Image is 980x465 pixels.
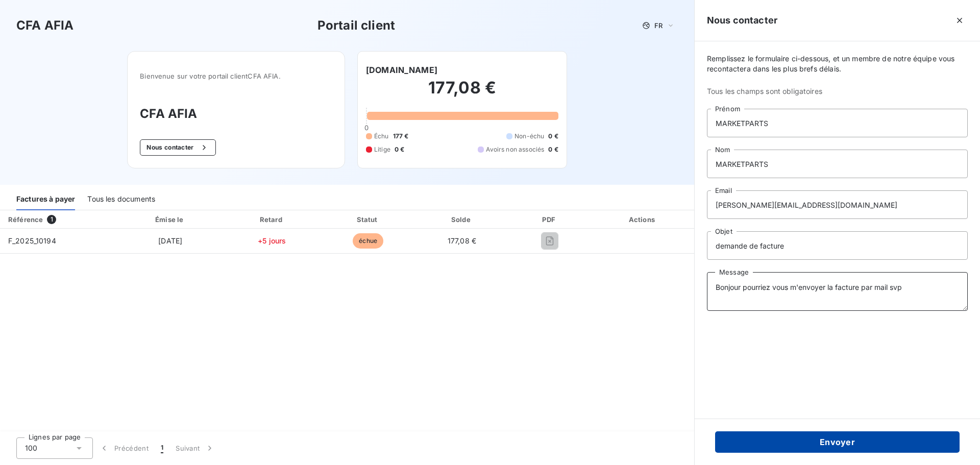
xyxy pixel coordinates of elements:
[418,214,506,225] div: Solde
[364,124,369,132] span: 0
[119,214,221,225] div: Émise le
[486,145,544,154] span: Avoirs non associés
[93,437,155,459] button: Précédent
[707,13,777,28] h5: Nous contacter
[594,214,692,225] div: Actions
[140,105,332,123] h3: CFA AFIA
[8,215,43,224] div: Référence
[87,189,155,210] div: Tous les documents
[707,272,968,311] textarea: Bonjour pourriez vous m'envoyer la facture par mail svp
[448,236,476,245] span: 177,08 €
[323,214,413,225] div: Statut
[155,437,169,459] button: 1
[317,16,395,35] h3: Portail client
[47,215,56,224] span: 1
[16,16,73,35] h3: CFA AFIA
[707,150,968,178] input: placeholder
[140,139,215,156] button: Nous contacter
[158,236,182,245] span: [DATE]
[514,132,544,141] span: Non-échu
[510,214,590,225] div: PDF
[548,132,558,141] span: 0 €
[366,64,437,76] h6: [DOMAIN_NAME]
[225,214,318,225] div: Retard
[654,21,663,30] span: FR
[707,109,968,137] input: placeholder
[395,145,404,154] span: 0 €
[707,190,968,219] input: placeholder
[707,54,968,74] span: Remplissez le formulaire ci-dessous, et un membre de notre équipe vous recontactera dans les plus...
[374,132,389,141] span: Échu
[161,443,163,453] span: 1
[366,78,558,108] h2: 177,08 €
[707,86,968,96] span: Tous les champs sont obligatoires
[548,145,558,154] span: 0 €
[169,437,221,459] button: Suivant
[353,233,383,249] span: échue
[16,189,75,210] div: Factures à payer
[393,132,409,141] span: 177 €
[707,231,968,260] input: placeholder
[140,72,332,80] span: Bienvenue sur votre portail client CFA AFIA .
[25,443,37,453] span: 100
[258,236,286,245] span: +5 jours
[8,236,56,245] span: F_2025_10194
[715,431,960,453] button: Envoyer
[374,145,390,154] span: Litige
